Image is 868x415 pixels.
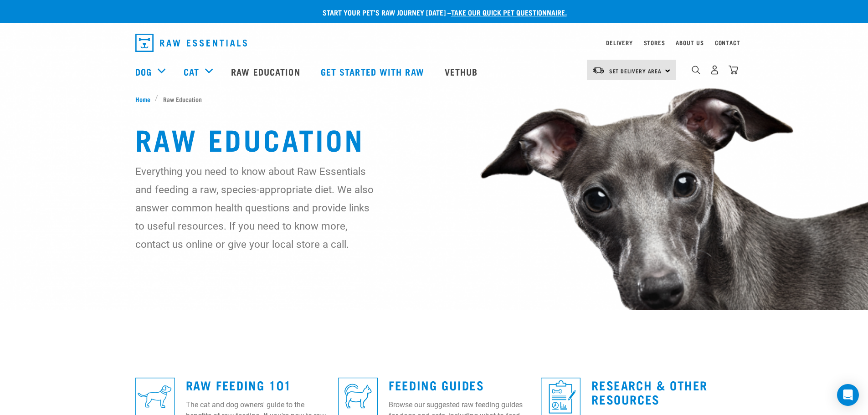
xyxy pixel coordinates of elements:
img: user.png [710,65,719,75]
img: Raw Essentials Logo [135,34,247,52]
img: home-icon@2x.png [729,65,738,75]
nav: dropdown navigation [128,30,740,56]
a: take our quick pet questionnaire. [451,10,567,14]
a: Dog [135,65,152,78]
a: Raw Feeding 101 [186,381,292,388]
a: Get started with Raw [312,53,436,90]
p: Everything you need to know about Raw Essentials and feeding a raw, species-appropriate diet. We ... [135,162,375,253]
a: Contact [715,41,740,44]
a: Delivery [606,41,632,44]
a: Vethub [436,53,489,90]
span: Home [135,94,150,104]
a: Stores [644,41,665,44]
span: Set Delivery Area [609,69,662,72]
div: Open Intercom Messenger [837,384,859,406]
img: home-icon-1@2x.png [692,66,700,74]
a: Home [135,94,155,104]
a: Feeding Guides [389,381,484,388]
a: Raw Education [222,53,311,90]
a: About Us [676,41,704,44]
img: van-moving.png [592,66,605,74]
h1: Raw Education [135,122,733,155]
a: Research & Other Resources [591,381,708,402]
nav: breadcrumbs [135,94,733,104]
a: Cat [184,65,199,78]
